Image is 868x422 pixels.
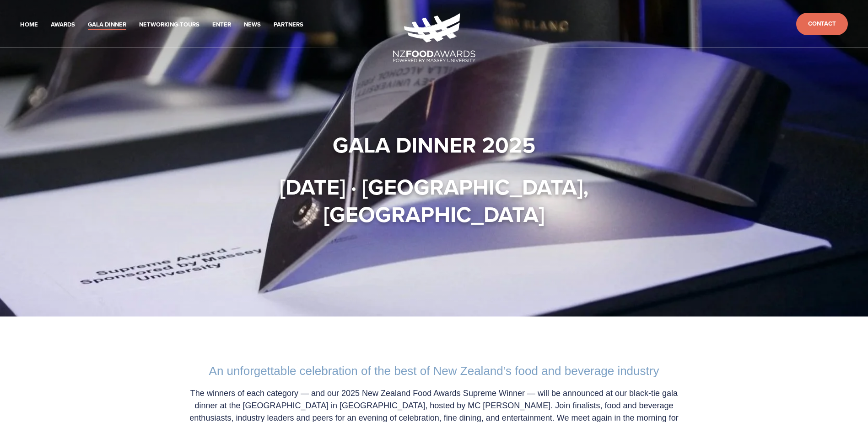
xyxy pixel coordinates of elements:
[796,13,848,35] a: Contact
[20,20,38,30] a: Home
[274,20,303,30] a: Partners
[180,364,689,378] h2: An unforgettable celebration of the best of New Zealand’s food and beverage industry
[171,131,698,158] h1: Gala Dinner 2025
[212,20,231,30] a: Enter
[88,20,126,30] a: Gala Dinner
[51,20,75,30] a: Awards
[280,171,594,230] strong: [DATE] · [GEOGRAPHIC_DATA], [GEOGRAPHIC_DATA]
[244,20,261,30] a: News
[139,20,199,30] a: Networking-Tours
